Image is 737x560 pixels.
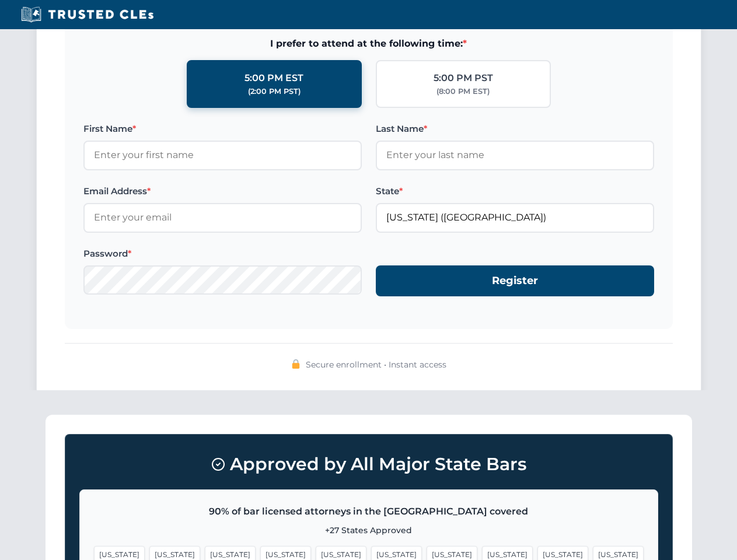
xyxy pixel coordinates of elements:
[436,86,490,97] div: (8:00 PM EST)
[94,524,644,537] p: +27 States Approved
[83,141,362,170] input: Enter your first name
[83,36,654,51] span: I prefer to attend at the following time:
[291,359,301,369] img: 🔒
[376,184,654,198] label: State
[306,358,446,371] span: Secure enrollment • Instant access
[376,203,654,232] input: Florida (FL)
[79,449,658,480] h3: Approved by All Major State Bars
[83,203,362,232] input: Enter your email
[376,122,654,136] label: Last Name
[83,122,362,136] label: First Name
[248,86,301,97] div: (2:00 PM PST)
[83,184,362,198] label: Email Address
[244,71,303,86] div: 5:00 PM EST
[94,504,644,519] p: 90% of bar licensed attorneys in the [GEOGRAPHIC_DATA] covered
[18,6,157,23] img: Trusted CLEs
[376,141,654,170] input: Enter your last name
[376,265,654,296] button: Register
[434,71,493,86] div: 5:00 PM PST
[83,247,362,261] label: Password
